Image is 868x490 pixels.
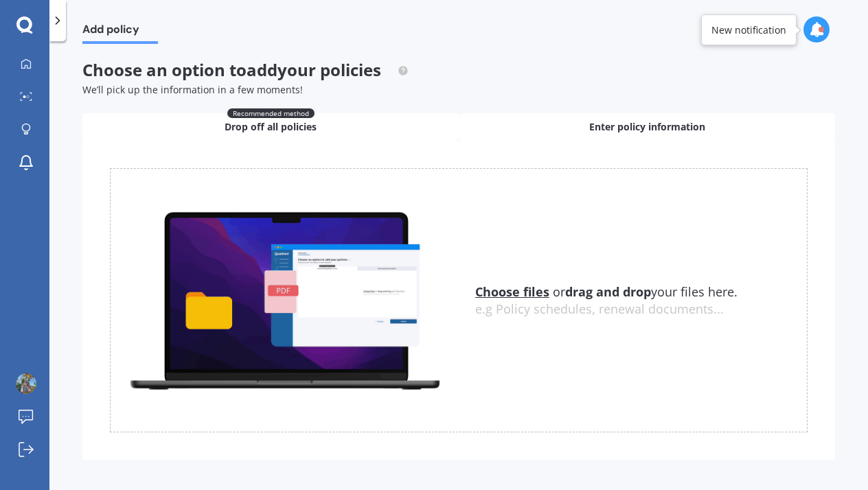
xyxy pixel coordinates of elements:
span: to add your policies [229,58,381,81]
span: or your files here. [475,283,738,300]
div: e.g Policy schedules, renewal documents... [475,302,807,317]
span: Recommended method [227,108,315,118]
div: New notification [711,23,786,37]
img: upload.de96410c8ce839c3fdd5.gif [111,204,459,396]
span: Enter policy information [589,120,705,134]
span: We’ll pick up the information in a few moments! [82,83,303,96]
span: Choose an option [82,58,409,81]
img: picture [16,373,36,394]
span: Add policy [82,23,158,41]
u: Choose files [475,283,549,300]
b: drag and drop [565,283,651,300]
span: Drop off all policies [225,120,317,134]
